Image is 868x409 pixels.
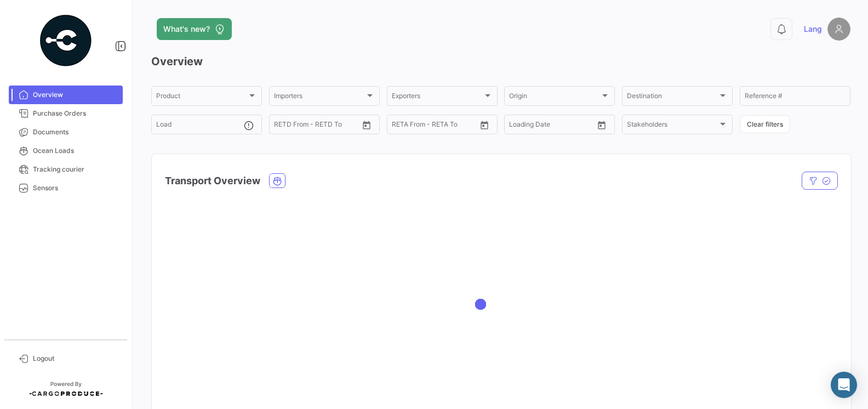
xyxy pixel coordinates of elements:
[9,179,123,197] a: Sensors
[415,122,455,130] input: To
[165,173,260,189] h4: Transport Overview
[827,18,850,41] img: placeholder-user.png
[33,90,118,100] span: Overview
[9,141,123,160] a: Ocean Loads
[33,183,118,193] span: Sensors
[9,86,123,104] a: Overview
[509,122,524,130] input: From
[9,160,123,179] a: Tracking courier
[392,94,483,101] span: Exporters
[33,109,118,118] span: Purchase Orders
[33,146,118,156] span: Ocean Loads
[9,104,123,123] a: Purchase Orders
[593,117,610,133] button: Open calendar
[151,54,850,69] h3: Overview
[392,122,407,130] input: From
[297,122,337,130] input: To
[831,372,857,398] div: Abrir Intercom Messenger
[33,127,118,137] span: Documents
[274,122,289,130] input: From
[9,123,123,141] a: Documents
[274,94,365,101] span: Importers
[532,122,572,130] input: To
[270,174,285,188] button: Ocean
[33,164,118,174] span: Tracking courier
[509,94,600,101] span: Origin
[627,122,718,130] span: Stakeholders
[163,24,210,35] span: What's new?
[627,94,718,101] span: Destination
[33,354,118,363] span: Logout
[804,24,822,35] span: Lang
[358,117,375,133] button: Open calendar
[38,13,93,68] img: powered-by.png
[156,94,247,101] span: Product
[157,18,232,40] button: What's new?
[740,115,790,133] button: Clear filters
[476,117,493,133] button: Open calendar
